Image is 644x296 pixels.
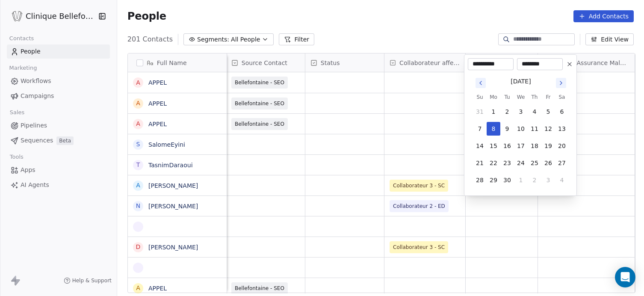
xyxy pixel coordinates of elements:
button: 13 [555,122,569,136]
th: Tuesday [500,93,514,101]
button: 1 [487,105,500,118]
button: 9 [500,122,514,136]
button: 10 [514,122,528,136]
button: Go to previous month [475,77,487,89]
button: 16 [500,139,514,153]
button: Go to next month [555,77,567,89]
button: 11 [528,122,541,136]
th: Monday [487,93,500,101]
button: 22 [487,156,500,170]
th: Sunday [473,93,487,101]
th: Wednesday [514,93,528,101]
button: 6 [555,105,569,118]
button: 4 [528,105,541,118]
button: 7 [473,122,487,136]
button: 4 [555,173,569,187]
button: 17 [514,139,528,153]
button: 2 [500,105,514,118]
button: 25 [528,156,541,170]
button: 20 [555,139,569,153]
button: 26 [541,156,555,170]
button: 8 [487,122,500,136]
button: 29 [487,173,500,187]
button: 27 [555,156,569,170]
div: [DATE] [511,77,531,86]
button: 18 [528,139,541,153]
th: Friday [541,93,555,101]
button: 5 [541,105,555,118]
button: 21 [473,156,487,170]
th: Saturday [555,93,569,101]
button: 1 [514,173,528,187]
button: 2 [528,173,541,187]
button: 12 [541,122,555,136]
button: 19 [541,139,555,153]
button: 23 [500,156,514,170]
button: 3 [514,105,528,118]
button: 15 [487,139,500,153]
th: Thursday [528,93,541,101]
button: 24 [514,156,528,170]
button: 28 [473,173,487,187]
button: 14 [473,139,487,153]
button: 3 [541,173,555,187]
button: 31 [473,105,487,118]
button: 30 [500,173,514,187]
